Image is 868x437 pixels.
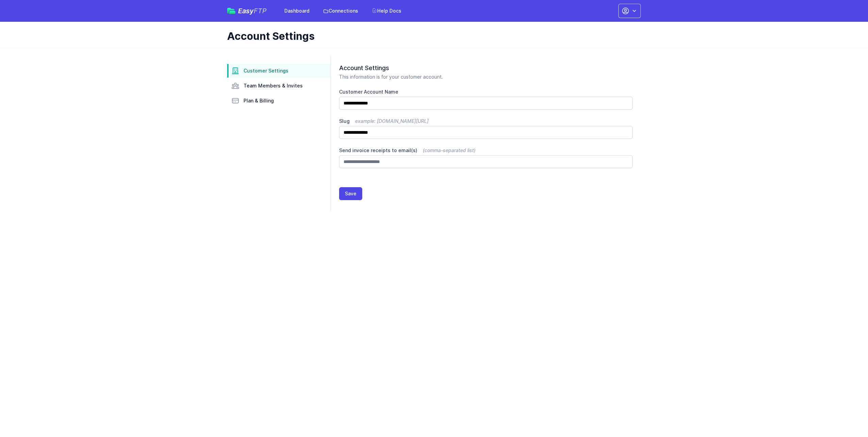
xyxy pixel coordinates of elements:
span: Easy [238,7,267,14]
span: (comma-separated list) [423,147,475,153]
button: Save [339,187,362,200]
label: Send invoice receipts to email(s) [339,147,633,154]
a: Dashboard [280,5,314,17]
p: This information is for your customer account. [339,74,633,80]
label: Slug [339,118,633,125]
span: Plan & Billing [244,97,274,104]
span: Team Members & Invites [244,82,303,89]
a: EasyFTP [227,7,267,14]
span: FTP [254,7,267,15]
a: Connections [319,5,362,17]
img: easyftp_logo.png [227,8,235,14]
a: Team Members & Invites [227,79,331,93]
label: Customer Account Name [339,88,633,95]
h1: Account Settings [227,30,635,42]
span: Customer Settings [244,67,288,74]
a: Plan & Billing [227,94,331,108]
a: Customer Settings [227,64,331,78]
span: example: [DOMAIN_NAME][URL] [355,118,429,124]
h2: Account Settings [339,64,633,72]
a: Help Docs [368,5,405,17]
